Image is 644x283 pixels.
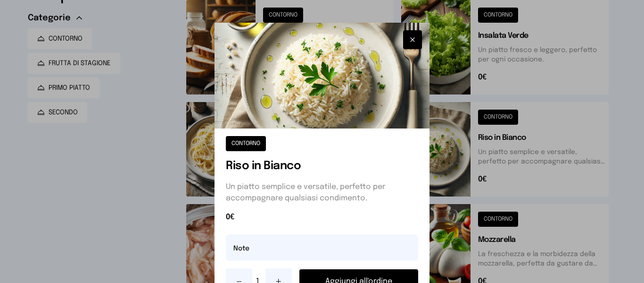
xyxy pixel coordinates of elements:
[226,159,418,174] h1: Riso in Bianco
[226,136,266,151] button: CONTORNO
[215,23,429,129] img: Riso in Bianco
[226,212,418,223] span: 0€
[226,181,418,204] p: Un piatto semplice e versatile, perfetto per accompagnare qualsiasi condimento.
